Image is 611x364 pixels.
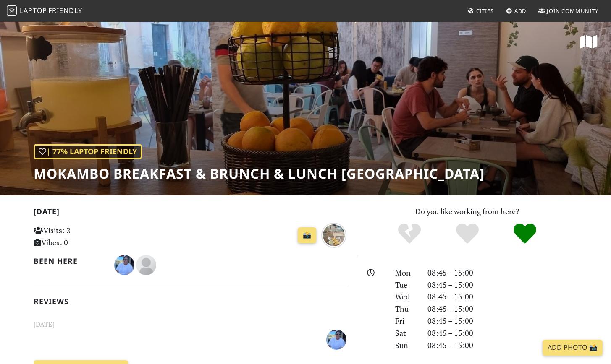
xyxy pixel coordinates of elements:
[20,6,47,15] span: Laptop
[7,5,17,16] img: LaptopFriendly
[34,297,347,306] h2: Reviews
[136,255,156,275] img: blank-535327c66bd565773addf3077783bbfce4b00ec00e9fd257753287c682c7fa38.png
[476,7,494,15] span: Cities
[114,255,134,275] img: 4850-dileeka.jpg
[380,222,438,245] div: No
[543,340,603,356] a: Add Photo 📸
[321,223,346,248] img: over 1 year ago
[535,3,602,18] a: Join Community
[422,315,583,327] div: 08:45 – 15:00
[422,339,583,351] div: 08:45 – 15:00
[34,224,131,249] p: Visits: 2 Vibes: 0
[34,207,347,219] h2: [DATE]
[496,222,554,245] div: Definitely!
[547,7,598,15] span: Join Community
[390,291,422,303] div: Wed
[390,303,422,315] div: Thu
[390,267,422,279] div: Mon
[7,4,82,18] a: LaptopFriendly LaptopFriendly
[34,257,105,265] h2: Been here
[48,6,82,15] span: Friendly
[298,227,316,243] a: 📸
[326,333,346,343] span: Dileeka
[357,205,578,218] p: Do you like working from here?
[34,144,142,159] div: | 77% Laptop Friendly
[422,327,583,339] div: 08:45 – 15:00
[114,259,136,269] span: Dileeka
[390,315,422,327] div: Fri
[422,291,583,303] div: 08:45 – 15:00
[390,339,422,351] div: Sun
[503,3,530,18] a: Add
[422,303,583,315] div: 08:45 – 15:00
[326,330,346,350] img: 4850-dileeka.jpg
[422,267,583,279] div: 08:45 – 15:00
[422,279,583,291] div: 08:45 – 15:00
[438,222,496,245] div: Yes
[321,229,346,239] a: over 1 year ago
[34,166,485,182] h1: Mokambo Breakfast & Brunch & Lunch [GEOGRAPHIC_DATA]
[464,3,497,18] a: Cities
[390,279,422,291] div: Tue
[514,7,527,15] span: Add
[29,319,352,330] small: [DATE]
[390,327,422,339] div: Sat
[136,259,156,269] span: Paulin Guth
